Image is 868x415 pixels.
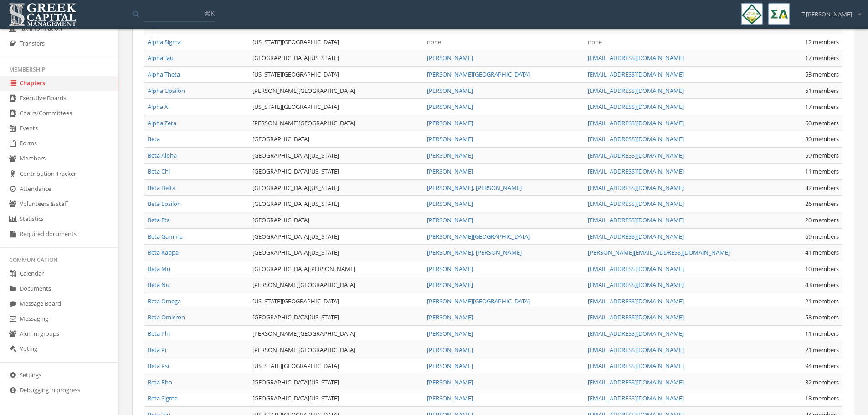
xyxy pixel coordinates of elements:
[805,248,839,256] span: 41 members
[148,184,175,192] a: Beta Delta
[148,87,185,95] a: Alpha Upsilon
[427,265,473,273] a: [PERSON_NAME]
[588,394,684,402] a: [EMAIL_ADDRESS][DOMAIN_NAME]
[427,151,473,159] a: [PERSON_NAME]
[588,329,684,338] a: [EMAIL_ADDRESS][DOMAIN_NAME]
[249,82,423,99] td: [PERSON_NAME][GEOGRAPHIC_DATA]
[427,119,473,127] a: [PERSON_NAME]
[148,378,172,386] a: Beta Rho
[805,313,839,321] span: 58 members
[427,232,530,241] a: [PERSON_NAME][GEOGRAPHIC_DATA]
[588,54,684,62] a: [EMAIL_ADDRESS][DOMAIN_NAME]
[427,378,473,386] a: [PERSON_NAME]
[249,179,423,196] td: [GEOGRAPHIC_DATA][US_STATE]
[805,281,839,289] span: 43 members
[805,200,839,208] span: 26 members
[249,293,423,309] td: [US_STATE][GEOGRAPHIC_DATA]
[588,313,684,321] a: [EMAIL_ADDRESS][DOMAIN_NAME]
[148,167,170,175] a: Beta Chi
[148,216,170,224] a: Beta Eta
[249,342,423,358] td: [PERSON_NAME][GEOGRAPHIC_DATA]
[427,200,473,208] a: [PERSON_NAME]
[588,216,684,224] a: [EMAIL_ADDRESS][DOMAIN_NAME]
[249,99,423,115] td: [US_STATE][GEOGRAPHIC_DATA]
[588,297,684,305] a: [EMAIL_ADDRESS][DOMAIN_NAME]
[805,329,839,338] span: 11 members
[588,346,684,354] a: [EMAIL_ADDRESS][DOMAIN_NAME]
[427,167,473,175] a: [PERSON_NAME]
[427,362,473,370] a: [PERSON_NAME]
[805,216,839,224] span: 20 members
[805,87,839,95] span: 51 members
[249,277,423,293] td: [PERSON_NAME][GEOGRAPHIC_DATA]
[148,232,183,241] a: Beta Gamma
[427,248,522,256] a: [PERSON_NAME], [PERSON_NAME]
[148,329,170,338] a: Beta Phi
[148,248,179,256] a: Beta Kappa
[427,346,473,354] a: [PERSON_NAME]
[148,70,180,78] a: Alpha Theta
[805,362,839,370] span: 94 members
[805,167,839,175] span: 11 members
[588,200,684,208] a: [EMAIL_ADDRESS][DOMAIN_NAME]
[805,394,839,402] span: 18 members
[427,70,530,78] a: [PERSON_NAME][GEOGRAPHIC_DATA]
[805,135,839,143] span: 80 members
[249,34,423,50] td: [US_STATE][GEOGRAPHIC_DATA]
[249,309,423,326] td: [GEOGRAPHIC_DATA][US_STATE]
[427,329,473,338] a: [PERSON_NAME]
[588,38,602,46] span: none
[805,232,839,241] span: 69 members
[148,38,181,46] a: Alpha Sigma
[249,212,423,229] td: [GEOGRAPHIC_DATA]
[249,164,423,180] td: [GEOGRAPHIC_DATA][US_STATE]
[588,265,684,273] a: [EMAIL_ADDRESS][DOMAIN_NAME]
[249,115,423,131] td: [PERSON_NAME][GEOGRAPHIC_DATA]
[805,378,839,386] span: 32 members
[249,131,423,148] td: [GEOGRAPHIC_DATA]
[249,50,423,67] td: [GEOGRAPHIC_DATA][US_STATE]
[427,54,473,62] a: [PERSON_NAME]
[148,135,160,143] a: Beta
[148,102,169,111] a: Alpha Xi
[148,119,176,127] a: Alpha Zeta
[249,196,423,212] td: [GEOGRAPHIC_DATA][US_STATE]
[805,54,839,62] span: 17 members
[148,394,178,402] a: Beta Sigma
[148,297,181,305] a: Beta Omega
[427,38,441,46] span: none
[805,346,839,354] span: 21 members
[588,281,684,289] a: [EMAIL_ADDRESS][DOMAIN_NAME]
[588,362,684,370] a: [EMAIL_ADDRESS][DOMAIN_NAME]
[148,313,185,321] a: Beta Omicron
[796,3,861,19] div: T [PERSON_NAME]
[427,281,473,289] a: [PERSON_NAME]
[805,297,839,305] span: 21 members
[805,102,839,111] span: 17 members
[148,362,169,370] a: Beta Psi
[148,346,166,354] a: Beta Pi
[801,10,852,19] span: T [PERSON_NAME]
[427,102,473,111] a: [PERSON_NAME]
[427,313,473,321] a: [PERSON_NAME]
[249,66,423,82] td: [US_STATE][GEOGRAPHIC_DATA]
[588,232,684,241] a: [EMAIL_ADDRESS][DOMAIN_NAME]
[427,216,473,224] a: [PERSON_NAME]
[249,358,423,374] td: [US_STATE][GEOGRAPHIC_DATA]
[427,297,530,305] a: [PERSON_NAME][GEOGRAPHIC_DATA]
[148,54,174,62] a: Alpha Tau
[805,119,839,127] span: 60 members
[805,265,839,273] span: 10 members
[249,325,423,342] td: [PERSON_NAME][GEOGRAPHIC_DATA]
[805,184,839,192] span: 32 members
[588,119,684,127] a: [EMAIL_ADDRESS][DOMAIN_NAME]
[427,394,473,402] a: [PERSON_NAME]
[588,87,684,95] a: [EMAIL_ADDRESS][DOMAIN_NAME]
[805,70,839,78] span: 53 members
[249,261,423,277] td: [GEOGRAPHIC_DATA][PERSON_NAME]
[148,200,181,208] a: Beta Epsilon
[148,265,170,273] a: Beta Mu
[588,135,684,143] a: [EMAIL_ADDRESS][DOMAIN_NAME]
[588,167,684,175] a: [EMAIL_ADDRESS][DOMAIN_NAME]
[249,147,423,164] td: [GEOGRAPHIC_DATA][US_STATE]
